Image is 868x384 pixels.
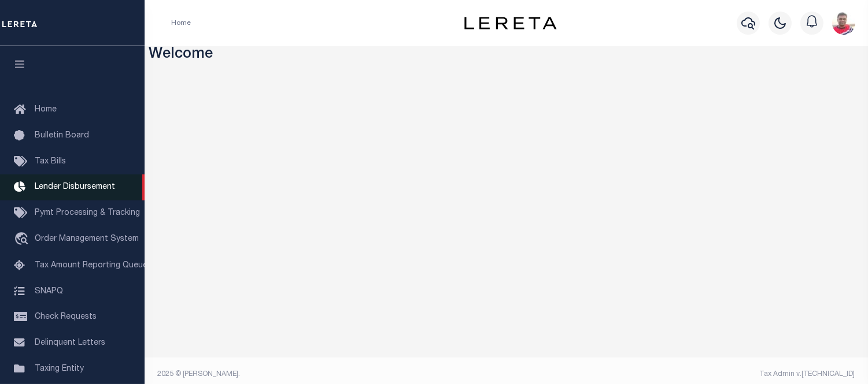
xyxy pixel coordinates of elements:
div: 2025 © [PERSON_NAME]. [149,369,507,379]
img: logo-dark.svg [464,17,557,29]
span: Tax Bills [35,158,66,166]
span: Bulletin Board [35,132,89,140]
span: Pymt Processing & Tracking [35,209,140,217]
span: SNAPQ [35,287,63,295]
div: Tax Admin v.[TECHNICAL_ID] [515,369,855,379]
span: Home [35,106,57,114]
span: Taxing Entity [35,365,84,373]
li: Home [171,18,191,28]
span: Tax Amount Reporting Queue [35,262,147,270]
span: Delinquent Letters [35,339,105,347]
span: Lender Disbursement [35,183,115,191]
h3: Welcome [149,46,864,64]
span: Order Management System [35,235,139,243]
span: Check Requests [35,313,97,321]
i: travel_explore [14,232,32,247]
